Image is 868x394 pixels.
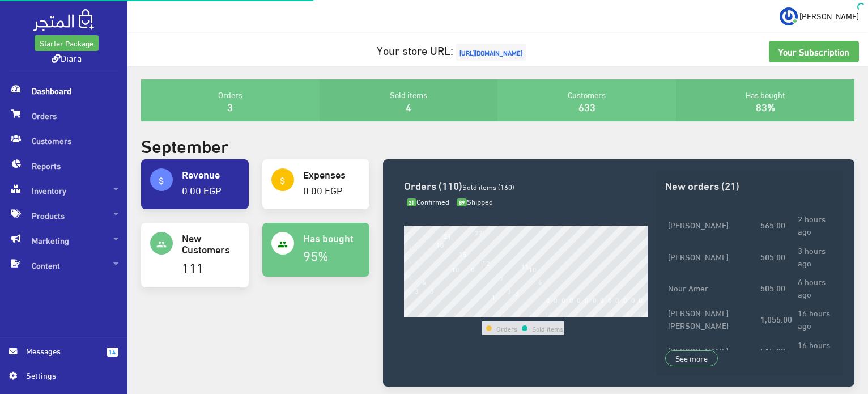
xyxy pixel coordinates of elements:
[760,312,792,325] strong: 1,055.00
[141,135,229,155] h2: September
[497,79,676,121] div: Customers
[482,310,490,317] div: 10
[578,97,595,116] a: 633
[457,198,467,207] span: 89
[560,310,568,317] div: 20
[303,180,343,199] a: 0.00 EGP
[665,209,758,240] td: [PERSON_NAME]
[9,228,118,253] span: Marketing
[320,79,498,121] div: Sold items
[453,310,457,317] div: 6
[462,180,514,193] span: Sold items (160)
[513,310,521,317] div: 14
[9,203,118,228] span: Products
[665,272,758,303] td: Nour Amer
[278,239,288,249] i: people
[676,79,854,121] div: Has bought
[637,310,645,317] div: 30
[182,168,240,180] h4: Revenue
[107,348,118,357] span: 14
[26,369,109,382] span: Settings
[33,9,94,31] img: .
[9,253,118,278] span: Content
[795,303,834,334] td: 16 hours ago
[156,239,167,249] i: people
[799,9,859,23] span: [PERSON_NAME]
[9,103,118,128] span: Orders
[52,49,82,66] a: Diara
[422,310,426,317] div: 2
[575,310,583,317] div: 22
[9,153,118,178] span: Reports
[406,97,411,116] a: 4
[377,39,529,60] a: Your store URL:[URL][DOMAIN_NAME]
[665,180,834,190] h3: New orders (21)
[665,240,758,272] td: [PERSON_NAME]
[760,218,785,231] strong: 565.00
[795,240,834,272] td: 3 hours ago
[529,310,537,317] div: 16
[438,310,442,317] div: 4
[9,178,118,203] span: Inventory
[760,281,785,294] strong: 505.00
[760,344,785,357] strong: 515.00
[182,180,222,199] a: 0.00 EGP
[156,176,167,186] i: attach_money
[278,176,288,186] i: attach_money
[665,350,718,366] a: See more
[303,168,361,180] h4: Expenses
[9,78,118,103] span: Dashboard
[469,310,473,317] div: 8
[141,79,320,121] div: Orders
[780,7,798,26] img: ...
[795,334,834,366] td: 16 hours ago
[404,180,648,190] h3: Orders (110)
[665,334,758,366] td: [PERSON_NAME]
[622,310,629,317] div: 28
[606,310,614,317] div: 26
[182,254,204,278] a: 111
[665,303,758,334] td: [PERSON_NAME] [PERSON_NAME]
[407,194,450,208] span: Confirmed
[9,345,118,369] a: 14 Messages
[303,232,361,243] h4: Has bought
[769,41,859,62] a: Your Subscription
[531,321,564,335] td: Sold items
[407,198,417,207] span: 21
[496,321,518,335] td: Orders
[498,310,506,317] div: 12
[303,243,329,267] a: 95%
[457,194,493,208] span: Shipped
[795,209,834,240] td: 2 hours ago
[9,369,118,387] a: Settings
[9,128,118,153] span: Customers
[182,232,240,255] h4: New Customers
[756,97,775,116] a: 83%
[227,97,233,116] a: 3
[591,310,599,317] div: 24
[780,7,859,25] a: ... [PERSON_NAME]
[544,310,552,317] div: 18
[795,272,834,303] td: 6 hours ago
[456,44,526,61] span: [URL][DOMAIN_NAME]
[26,345,97,357] span: Messages
[760,250,785,262] strong: 505.00
[35,35,99,51] a: Starter Package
